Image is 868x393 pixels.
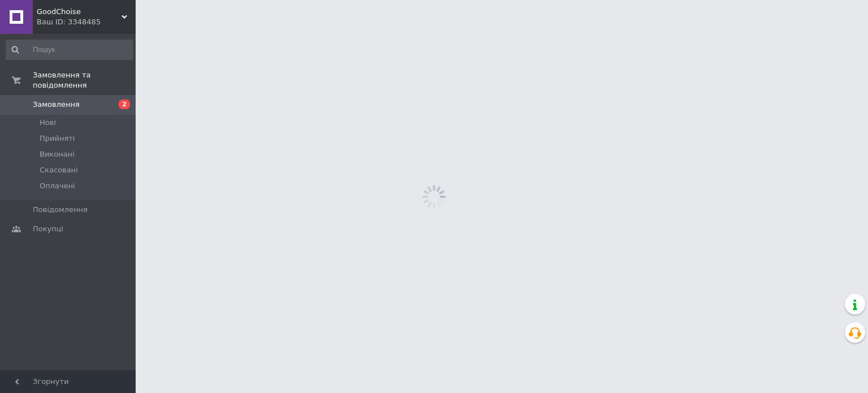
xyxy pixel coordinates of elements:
[37,17,136,27] div: Ваш ID: 3348485
[33,70,136,90] span: Замовлення та повідомлення
[40,165,78,175] span: Скасовані
[40,181,75,191] span: Оплачені
[33,205,88,215] span: Повідомлення
[37,7,121,17] span: GoodChoise
[40,118,56,128] span: Нові
[119,100,130,109] span: 2
[33,224,63,234] span: Покупці
[33,100,80,110] span: Замовлення
[40,133,75,144] span: Прийняті
[40,149,75,159] span: Виконані
[6,40,133,60] input: Пошук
